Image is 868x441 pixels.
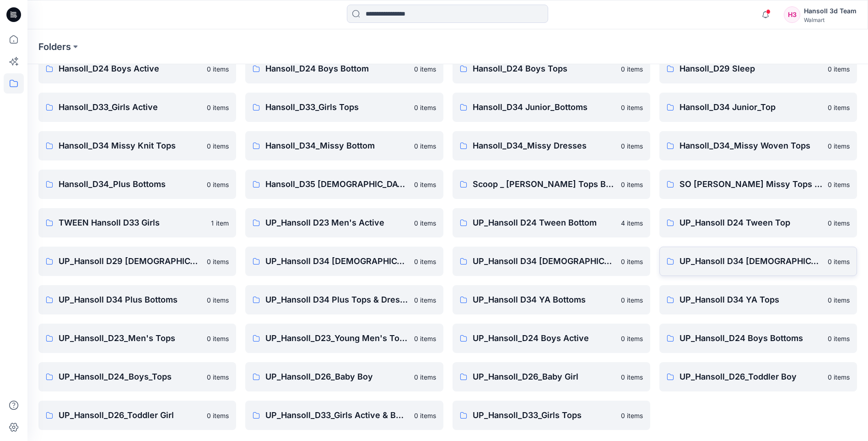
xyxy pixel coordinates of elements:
[828,295,850,305] p: 0 items
[659,247,857,276] a: UP_Hansoll D34 [DEMOGRAPHIC_DATA] Knit Tops0 items
[245,131,443,160] a: Hansoll_D34_Missy Bottom0 items
[265,139,408,152] p: Hansoll_D34_Missy Bottom
[59,409,201,422] p: UP_Hansoll_D26_Toddler Girl
[59,139,201,152] p: Hansoll_D34 Missy Knit Tops
[414,295,436,305] p: 0 items
[679,293,822,306] p: UP_Hansoll D34 YA Tops
[679,62,822,75] p: Hansoll_D29 Sleep
[265,62,408,75] p: Hansoll_D24 Boys Bottom
[473,293,615,306] p: UP_Hansoll D34 YA Bottoms
[659,54,857,83] a: Hansoll_D29 Sleep0 items
[621,64,643,74] p: 0 items
[679,216,822,229] p: UP_Hansoll D24 Tween Top
[38,208,236,237] a: TWEEN Hansoll D33 Girls1 item
[38,401,236,430] a: UP_Hansoll_D26_Toddler Girl0 items
[473,409,615,422] p: UP_Hansoll_D33_Girls Tops
[659,208,857,237] a: UP_Hansoll D24 Tween Top0 items
[621,218,643,228] p: 4 items
[659,93,857,122] a: Hansoll_D34 Junior_Top0 items
[659,285,857,314] a: UP_Hansoll D34 YA Tops0 items
[245,93,443,122] a: Hansoll_D33_Girls Tops0 items
[828,103,850,112] p: 0 items
[59,178,201,191] p: Hansoll_D34_Plus Bottoms
[453,324,650,353] a: UP_Hansoll_D24 Boys Active0 items
[453,401,650,430] a: UP_Hansoll_D33_Girls Tops0 items
[473,370,615,383] p: UP_Hansoll_D26_Baby Girl
[804,6,857,17] div: Hansoll 3d Team
[265,101,408,114] p: Hansoll_D33_Girls Tops
[659,170,857,199] a: SO [PERSON_NAME] Missy Tops Bottoms Dresses0 items
[207,411,229,420] p: 0 items
[38,40,71,53] a: Folders
[38,170,236,199] a: Hansoll_D34_Plus Bottoms0 items
[414,257,436,266] p: 0 items
[59,293,201,306] p: UP_Hansoll D34 Plus Bottoms
[679,332,822,345] p: UP_Hansoll_D24 Boys Bottoms
[207,257,229,266] p: 0 items
[804,17,857,23] div: Walmart
[245,362,443,391] a: UP_Hansoll_D26_Baby Boy0 items
[414,141,436,151] p: 0 items
[828,218,850,228] p: 0 items
[453,93,650,122] a: Hansoll_D34 Junior_Bottoms0 items
[621,334,643,343] p: 0 items
[473,332,615,345] p: UP_Hansoll_D24 Boys Active
[245,324,443,353] a: UP_Hansoll_D23_Young Men's Tops0 items
[659,131,857,160] a: Hansoll_D34_Missy Woven Tops0 items
[207,372,229,382] p: 0 items
[453,208,650,237] a: UP_Hansoll D24 Tween Bottom4 items
[414,218,436,228] p: 0 items
[59,62,201,75] p: Hansoll_D24 Boys Active
[621,411,643,420] p: 0 items
[245,54,443,83] a: Hansoll_D24 Boys Bottom0 items
[473,216,615,229] p: UP_Hansoll D24 Tween Bottom
[59,216,205,229] p: TWEEN Hansoll D33 Girls
[245,401,443,430] a: UP_Hansoll_D33_Girls Active & Bottoms0 items
[414,64,436,74] p: 0 items
[828,141,850,151] p: 0 items
[679,101,822,114] p: Hansoll_D34 Junior_Top
[59,370,201,383] p: UP_Hansoll_D24_Boys_Tops
[414,372,436,382] p: 0 items
[265,293,408,306] p: UP_Hansoll D34 Plus Tops & Dresses
[473,178,615,191] p: Scoop _ [PERSON_NAME] Tops Bottoms Dresses
[621,180,643,189] p: 0 items
[38,131,236,160] a: Hansoll_D34 Missy Knit Tops0 items
[473,255,615,268] p: UP_Hansoll D34 [DEMOGRAPHIC_DATA] Dresses
[245,170,443,199] a: Hansoll_D35 [DEMOGRAPHIC_DATA] Plus Top & Dresses0 items
[453,285,650,314] a: UP_Hansoll D34 YA Bottoms0 items
[473,139,615,152] p: Hansoll_D34_Missy Dresses
[245,285,443,314] a: UP_Hansoll D34 Plus Tops & Dresses0 items
[679,178,822,191] p: SO [PERSON_NAME] Missy Tops Bottoms Dresses
[265,178,408,191] p: Hansoll_D35 [DEMOGRAPHIC_DATA] Plus Top & Dresses
[473,101,615,114] p: Hansoll_D34 Junior_Bottoms
[659,324,857,353] a: UP_Hansoll_D24 Boys Bottoms0 items
[59,255,201,268] p: UP_Hansoll D29 [DEMOGRAPHIC_DATA] Sleep
[59,101,201,114] p: Hansoll_D33_Girls Active
[679,139,822,152] p: Hansoll_D34_Missy Woven Tops
[265,255,408,268] p: UP_Hansoll D34 [DEMOGRAPHIC_DATA] Bottoms
[453,131,650,160] a: Hansoll_D34_Missy Dresses0 items
[207,295,229,305] p: 0 items
[245,208,443,237] a: UP_Hansoll D23 Men's Active0 items
[679,255,822,268] p: UP_Hansoll D34 [DEMOGRAPHIC_DATA] Knit Tops
[621,257,643,266] p: 0 items
[621,141,643,151] p: 0 items
[414,334,436,343] p: 0 items
[207,64,229,74] p: 0 items
[265,409,408,422] p: UP_Hansoll_D33_Girls Active & Bottoms
[621,103,643,112] p: 0 items
[679,370,822,383] p: UP_Hansoll_D26_Toddler Boy
[38,362,236,391] a: UP_Hansoll_D24_Boys_Tops0 items
[38,285,236,314] a: UP_Hansoll D34 Plus Bottoms0 items
[265,332,408,345] p: UP_Hansoll_D23_Young Men's Tops
[265,370,408,383] p: UP_Hansoll_D26_Baby Boy
[207,103,229,112] p: 0 items
[414,103,436,112] p: 0 items
[38,54,236,83] a: Hansoll_D24 Boys Active0 items
[659,362,857,391] a: UP_Hansoll_D26_Toddler Boy0 items
[414,411,436,420] p: 0 items
[453,247,650,276] a: UP_Hansoll D34 [DEMOGRAPHIC_DATA] Dresses0 items
[414,180,436,189] p: 0 items
[828,180,850,189] p: 0 items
